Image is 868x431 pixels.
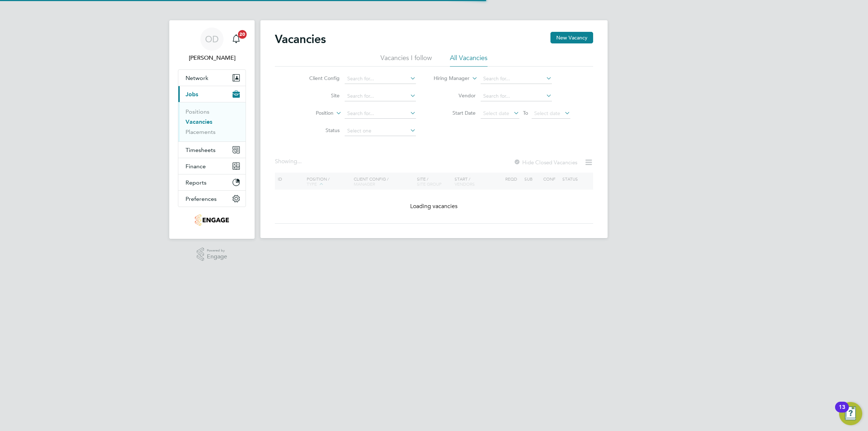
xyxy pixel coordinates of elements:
[178,102,246,141] div: Jobs
[207,254,227,260] span: Engage
[178,28,246,62] a: OD[PERSON_NAME]
[298,92,340,99] label: Site
[186,128,216,135] a: Placements
[450,54,488,67] li: All Vacancies
[298,75,340,81] label: Client Config
[178,70,246,86] button: Network
[345,126,416,136] input: Select one
[178,142,246,158] button: Timesheets
[195,214,229,226] img: jambo-logo-retina.png
[178,54,246,62] span: Ollie Dart
[483,110,509,117] span: Select date
[380,54,432,67] li: Vacancies I follow
[534,110,560,117] span: Select date
[186,163,206,170] span: Finance
[839,402,862,425] button: Open Resource Center, 13 new notifications
[275,32,326,46] h2: Vacancies
[178,174,246,190] button: Reports
[297,158,302,165] span: ...
[521,108,530,118] span: To
[345,91,416,101] input: Search for...
[197,248,227,261] a: Powered byEngage
[169,20,255,239] nav: Main navigation
[229,28,243,51] a: 20
[434,110,476,116] label: Start Date
[298,127,340,134] label: Status
[839,407,845,417] div: 13
[178,214,246,226] a: Go to home page
[186,91,198,98] span: Jobs
[186,195,217,202] span: Preferences
[514,159,577,166] label: Hide Closed Vacancies
[238,30,247,39] span: 20
[481,74,552,84] input: Search for...
[434,92,476,99] label: Vendor
[345,109,416,119] input: Search for...
[186,118,212,125] a: Vacancies
[481,91,552,101] input: Search for...
[550,32,593,43] button: New Vacancy
[205,34,219,44] span: OD
[178,191,246,207] button: Preferences
[292,110,333,117] label: Position
[186,179,207,186] span: Reports
[428,75,469,82] label: Hiring Manager
[207,248,227,254] span: Powered by
[345,74,416,84] input: Search for...
[186,75,208,81] span: Network
[275,158,303,165] div: Showing
[178,158,246,174] button: Finance
[178,86,246,102] button: Jobs
[186,108,209,115] a: Positions
[186,147,216,153] span: Timesheets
